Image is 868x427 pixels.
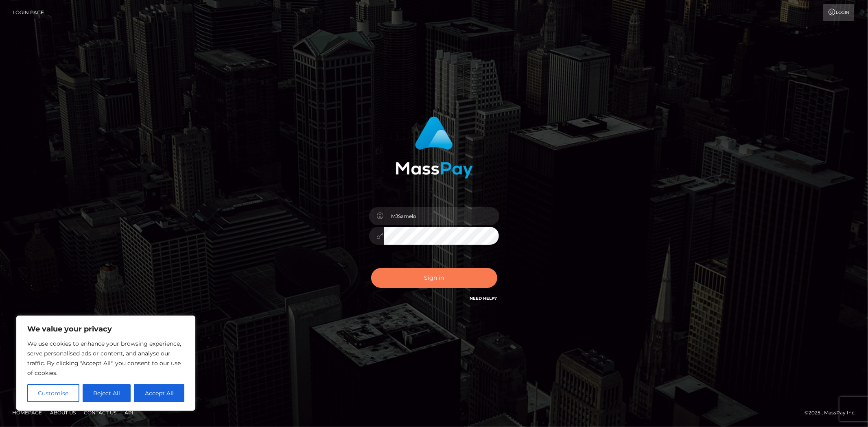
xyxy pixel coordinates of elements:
[396,116,473,179] img: MassPay Login
[81,406,120,419] a: Contact Us
[16,316,195,411] div: We value your privacy
[47,406,79,419] a: About Us
[27,324,184,334] p: We value your privacy
[371,268,497,288] button: Sign in
[83,384,131,402] button: Reject All
[27,339,184,378] p: We use cookies to enhance your browsing experience, serve personalised ads or content, and analys...
[134,384,184,402] button: Accept All
[121,406,137,419] a: API
[27,384,79,402] button: Customise
[13,4,44,21] a: Login Page
[805,408,862,417] div: © 2025 , MassPay Inc.
[9,406,45,419] a: Homepage
[384,207,499,225] input: Username...
[470,296,497,301] a: Need Help?
[823,4,854,21] a: Login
